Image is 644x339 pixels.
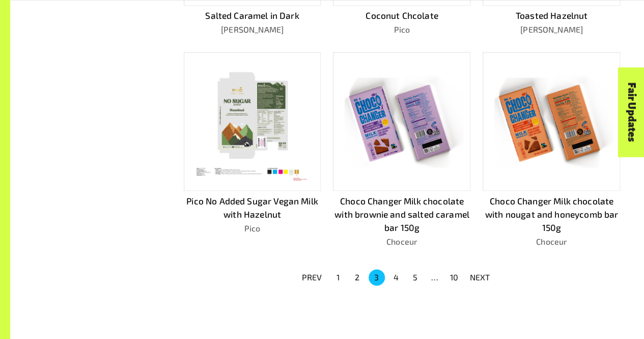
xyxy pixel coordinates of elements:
[483,52,620,248] a: Choco Changer Milk chocolate with nougat and honeycomb bar 150gChoceur
[388,269,404,285] button: Go to page 4
[483,9,620,22] p: Toasted Hazelnut
[349,269,366,285] button: Go to page 2
[184,195,321,221] p: Pico No Added Sugar Vegan Milk with Hazelnut
[483,195,620,234] p: Choco Changer Milk chocolate with nougat and honeycomb bar 150g
[483,23,620,36] p: [PERSON_NAME]
[427,271,443,283] div: …
[369,269,385,285] button: page 3
[333,23,470,36] p: Pico
[184,9,321,22] p: Salted Caramel in Dark
[470,271,490,283] p: NEXT
[464,268,496,286] button: NEXT
[333,52,470,248] a: Choco Changer Milk chocolate with brownie and salted caramel bar 150gChoceur
[184,23,321,36] p: [PERSON_NAME]
[333,9,470,22] p: Coconut Chcolate
[330,269,346,285] button: Go to page 1
[296,268,496,286] nav: pagination navigation
[483,236,620,248] p: Choceur
[407,269,424,285] button: Go to page 5
[446,269,462,285] button: Go to page 10
[333,195,470,234] p: Choco Changer Milk chocolate with brownie and salted caramel bar 150g
[302,271,322,283] p: PREV
[296,268,328,286] button: PREV
[184,52,321,248] a: Pico No Added Sugar Vegan Milk with HazelnutPico
[333,236,470,248] p: Choceur
[184,222,321,234] p: Pico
